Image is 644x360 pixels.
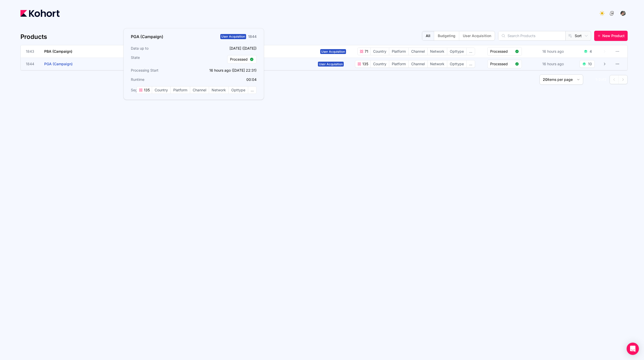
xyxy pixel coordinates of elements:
[467,48,475,55] span: ...
[26,58,606,70] a: 1844PGA (Campaign)User Acquisition135CountryPlatformChannelNetworkOpttype...Processed16 hours ago10
[422,31,434,40] button: All
[490,61,513,67] span: Processed
[409,60,427,68] span: Channel
[209,86,228,94] span: Network
[131,55,192,64] h3: State
[248,34,257,39] div: 1844
[318,62,344,67] span: User Acquisition
[230,57,248,62] span: Processed
[246,77,257,82] app-duration-counter: 00:04
[409,48,427,55] span: Channel
[541,60,565,68] div: 16 hours ago
[575,33,582,38] span: Sort
[364,49,368,54] span: 71
[609,11,614,16] img: logo_ConcreteSoftwareLogo_20230810134128192030.png
[627,343,639,355] div: Open Intercom Messenger
[588,61,592,67] div: 10
[428,60,447,68] span: Network
[26,45,606,58] a: 1843PBA (Campaign)User Acquisition71CountryPlatformChannelNetworkOpttype...Processed16 hours ago4
[604,77,606,82] span: 2
[143,88,150,93] span: 135
[541,48,565,55] div: 16 hours ago
[599,77,601,82] span: 2
[467,60,475,68] span: ...
[131,68,192,73] h3: Processing Start
[539,74,583,85] button: 20items per page
[320,49,346,54] span: User Acquisition
[152,86,170,94] span: Country
[26,49,38,54] span: 1843
[20,33,47,41] h4: Products
[220,34,246,39] span: User Acquisition
[595,77,597,82] span: 1
[389,60,408,68] span: Platform
[195,68,257,73] p: 16 hours ago ([DATE] 22:31)
[597,77,599,82] span: -
[547,77,573,82] span: items per page
[44,62,73,66] span: PGA (Campaign)
[361,61,368,67] span: 135
[459,31,495,40] button: User Acquisition
[601,77,604,82] span: of
[20,10,60,17] img: Kohort logo
[490,49,513,54] span: Processed
[594,31,628,41] button: New Product
[131,77,192,82] h3: Runtime
[543,77,547,82] span: 20
[602,33,625,38] span: New Product
[131,88,148,93] span: Segments
[131,46,192,51] h3: Data up to
[171,86,190,94] span: Platform
[131,34,163,40] h3: PGA (Campaign)
[195,46,257,51] p: [DATE] ([DATE])
[590,49,592,54] div: 4
[371,60,389,68] span: Country
[434,31,459,40] button: Budgeting
[371,48,389,55] span: Country
[389,48,408,55] span: Platform
[190,86,209,94] span: Channel
[498,31,565,40] input: Search Products
[447,48,466,55] span: Opttype
[428,48,447,55] span: Network
[248,86,256,94] span: ...
[26,61,38,67] span: 1844
[44,49,72,53] span: PBA (Campaign)
[447,60,466,68] span: Opttype
[229,86,248,94] span: Opttype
